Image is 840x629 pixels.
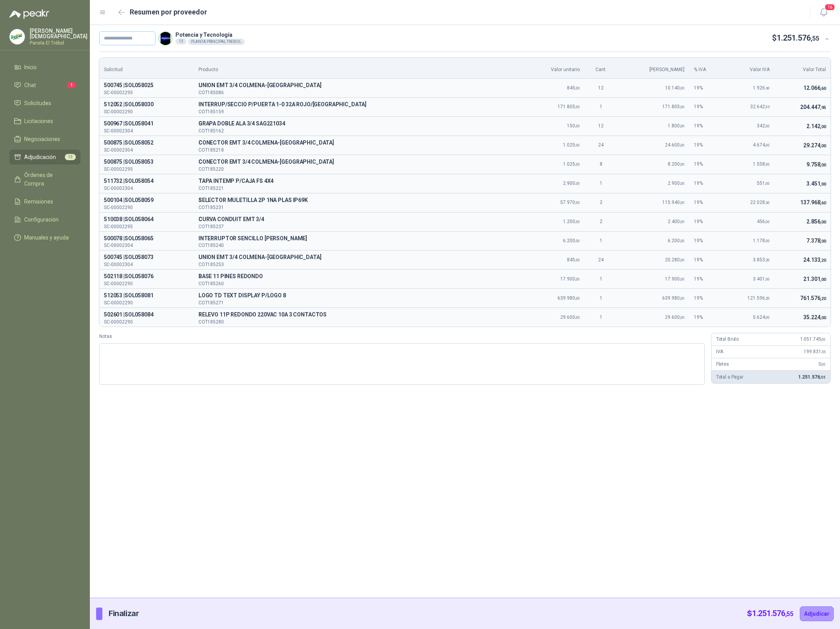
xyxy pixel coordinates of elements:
[817,5,831,20] button: 16
[662,295,685,301] span: 639.980
[820,124,826,129] span: ,00
[820,200,826,205] span: ,60
[175,38,186,45] div: 13
[716,336,739,343] p: Total Bruto
[104,215,189,224] p: 510038 | SOL058064
[584,174,618,193] td: 1
[567,257,580,263] span: 845
[806,123,826,129] span: 2.142
[821,350,826,354] span: ,55
[67,82,76,88] span: 1
[198,262,518,267] p: COT185253
[198,138,518,148] span: CONECTOR EMT 3/4 COLMENA-[GEOGRAPHIC_DATA]
[9,9,49,19] img: Logo peakr
[24,135,60,143] span: Negociaciones
[104,272,189,281] p: 502118 | SOL058076
[820,277,826,282] span: ,00
[584,136,618,155] td: 24
[198,234,518,243] p: I
[9,114,80,129] a: Licitaciones
[198,109,518,114] p: COT185159
[716,348,724,356] p: IVA
[824,4,835,11] span: 16
[198,272,518,281] p: B
[24,215,59,224] span: Configuración
[104,234,189,243] p: 500078 | SOL058065
[575,181,580,186] span: ,00
[716,373,743,381] p: Total a Pagar
[777,33,819,43] span: 1.251.576
[575,86,580,90] span: ,00
[820,86,826,91] span: ,60
[24,99,51,107] span: Solicitudes
[194,58,523,79] th: Producto
[560,314,580,320] span: 29.600
[765,239,770,243] span: ,00
[689,79,724,98] td: 19 %
[9,150,80,164] a: Adjudicación13
[668,180,685,186] span: 2.900
[584,79,618,98] td: 12
[689,289,724,308] td: 19 %
[803,314,826,320] span: 35.224
[198,119,518,129] span: GRAPA DOBLE ALA 3/4 SAG221034
[584,155,618,174] td: 8
[198,129,518,133] p: COT185162
[668,123,685,129] span: 1.800
[104,243,189,248] p: SC-00002304
[765,277,770,281] span: ,00
[680,315,685,320] span: ,00
[680,181,685,186] span: ,00
[198,186,518,191] p: COT185221
[188,39,245,45] div: PLANTA PRINCIPAL TREBOL
[765,162,770,166] span: ,00
[575,277,580,281] span: ,00
[24,63,37,71] span: Inicio
[198,100,518,109] p: I
[584,231,618,250] td: 1
[523,58,584,79] th: Valor unitario
[665,276,685,282] span: 17.900
[584,193,618,212] td: 2
[198,205,518,210] p: COT185231
[765,105,770,109] span: ,95
[104,262,189,267] p: SC-00002304
[198,81,518,90] p: U
[680,296,685,300] span: ,00
[567,123,580,129] span: 150
[819,361,826,367] span: 0
[575,200,580,205] span: ,00
[9,194,80,209] a: Remisiones
[747,608,794,620] p: $
[198,300,518,305] p: COT185271
[198,167,518,172] p: COT185220
[104,291,189,300] p: 512053 | SOL058081
[774,58,831,79] th: Valor Total
[753,142,770,148] span: 4.674
[820,296,826,301] span: ,20
[821,362,826,366] span: ,00
[584,250,618,270] td: 24
[198,148,518,152] p: COT185218
[724,58,774,79] th: Valor IVA
[104,119,189,129] p: 500967 | SOL058041
[680,105,685,109] span: ,00
[820,315,826,320] span: ,00
[584,308,618,327] td: 1
[24,197,53,206] span: Remisiones
[680,277,685,281] span: ,00
[99,58,194,79] th: Solicitud
[753,161,770,167] span: 1.558
[104,320,189,324] p: SC-00002290
[820,220,826,225] span: ,00
[750,104,770,109] span: 32.642
[803,85,826,91] span: 12.066
[689,270,724,289] td: 19 %
[765,181,770,186] span: ,00
[558,104,580,109] span: 171.805
[9,96,80,111] a: Solicitudes
[104,186,189,191] p: SC-00002304
[665,257,685,263] span: 20.280
[198,157,518,167] p: C
[680,258,685,262] span: ,00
